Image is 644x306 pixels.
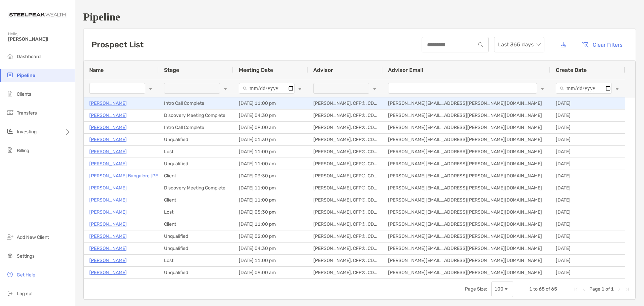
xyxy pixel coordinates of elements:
div: [DATE] [550,194,625,206]
div: Discovery Meeting Complete [159,110,233,121]
a: [PERSON_NAME] [89,99,127,107]
img: pipeline icon [6,71,14,79]
span: Investing [17,129,37,135]
div: [PERSON_NAME], CFP®, CDFA® [308,110,383,121]
button: Open Filter Menu [372,86,377,91]
a: [PERSON_NAME] [89,160,127,168]
span: 1 [611,286,614,292]
span: Advisor Email [388,67,423,73]
span: Log out [17,291,33,297]
span: Billing [17,148,29,154]
span: Name [89,67,104,73]
span: Create Date [556,67,587,73]
h3: Prospect List [92,40,144,49]
span: Page [589,286,600,292]
span: 65 [539,286,545,292]
div: [PERSON_NAME][EMAIL_ADDRESS][PERSON_NAME][DOMAIN_NAME] [383,182,550,194]
div: [PERSON_NAME], CFP®, CDFA® [308,97,383,109]
p: [PERSON_NAME] [89,111,127,120]
a: [PERSON_NAME] [89,196,127,204]
a: [PERSON_NAME] [89,208,127,216]
div: [PERSON_NAME][EMAIL_ADDRESS][PERSON_NAME][DOMAIN_NAME] [383,170,550,182]
div: [DATE] [550,243,625,254]
div: [PERSON_NAME], CFP®, CDFA® [308,182,383,194]
span: Get Help [17,272,35,278]
img: clients icon [6,90,14,98]
a: [PERSON_NAME] Bangalore [PERSON_NAME] [89,172,188,180]
div: [PERSON_NAME][EMAIL_ADDRESS][PERSON_NAME][DOMAIN_NAME] [383,97,550,109]
div: [DATE] 01:30 pm [233,134,308,145]
div: [PERSON_NAME], CFP®, CDFA® [308,267,383,278]
div: [DATE] 09:00 am [233,267,308,278]
div: Client [159,218,233,230]
span: Stage [164,67,179,73]
div: [DATE] 09:00 am [233,122,308,133]
div: Discovery Meeting Complete [159,182,233,194]
div: [PERSON_NAME], CFP®, CDFA® [308,194,383,206]
span: 65 [551,286,557,292]
div: [DATE] 05:30 pm [233,206,308,218]
input: Meeting Date Filter Input [239,83,294,94]
div: [DATE] [550,206,625,218]
div: [DATE] [550,255,625,266]
input: Create Date Filter Input [556,83,612,94]
span: [PERSON_NAME]! [8,36,71,42]
img: investing icon [6,127,14,135]
span: Transfers [17,110,37,116]
span: Advisor [313,67,333,73]
a: [PERSON_NAME] [89,268,127,277]
img: Zoe Logo [8,3,67,27]
div: [DATE] [550,146,625,158]
div: Lost [159,206,233,218]
div: [DATE] [550,182,625,194]
div: [PERSON_NAME], CFP®, CDFA® [308,218,383,230]
button: Open Filter Menu [540,86,545,91]
div: [DATE] 11:00 pm [233,255,308,266]
div: 100 [494,286,503,292]
a: [PERSON_NAME] [89,123,127,132]
div: [DATE] [550,170,625,182]
div: [PERSON_NAME], CFP®, CDFA® [308,255,383,266]
div: [DATE] 11:00 am [233,158,308,170]
div: [PERSON_NAME], CFP®, CDFA® [308,243,383,254]
span: Meeting Date [239,67,273,73]
div: [DATE] [550,218,625,230]
div: [PERSON_NAME], CFP®, CDFA® [308,146,383,158]
img: settings icon [6,252,14,260]
img: transfers icon [6,108,14,117]
div: [DATE] 02:00 pm [233,230,308,242]
a: [PERSON_NAME] [89,220,127,228]
div: Client [159,194,233,206]
div: Page Size: [465,286,487,292]
div: [PERSON_NAME][EMAIL_ADDRESS][PERSON_NAME][DOMAIN_NAME] [383,110,550,121]
div: [DATE] 11:00 pm [233,182,308,194]
a: [PERSON_NAME] [89,184,127,192]
span: Last 365 days [498,37,540,52]
img: dashboard icon [6,52,14,60]
input: Name Filter Input [89,83,145,94]
a: [PERSON_NAME] [89,256,127,265]
span: Clients [17,91,31,97]
div: [PERSON_NAME][EMAIL_ADDRESS][PERSON_NAME][DOMAIN_NAME] [383,255,550,266]
img: input icon [478,42,483,47]
div: [PERSON_NAME][EMAIL_ADDRESS][PERSON_NAME][DOMAIN_NAME] [383,134,550,145]
span: Dashboard [17,54,41,59]
div: Last Page [625,287,630,292]
div: [DATE] 11:00 pm [233,194,308,206]
div: [PERSON_NAME][EMAIL_ADDRESS][PERSON_NAME][DOMAIN_NAME] [383,218,550,230]
div: [PERSON_NAME][EMAIL_ADDRESS][PERSON_NAME][DOMAIN_NAME] [383,194,550,206]
div: [DATE] [550,97,625,109]
div: [DATE] [550,158,625,170]
a: [PERSON_NAME] [89,147,127,156]
div: Intro Call Complete [159,97,233,109]
div: Lost [159,255,233,266]
p: [PERSON_NAME] [89,232,127,241]
p: [PERSON_NAME] [89,135,127,144]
